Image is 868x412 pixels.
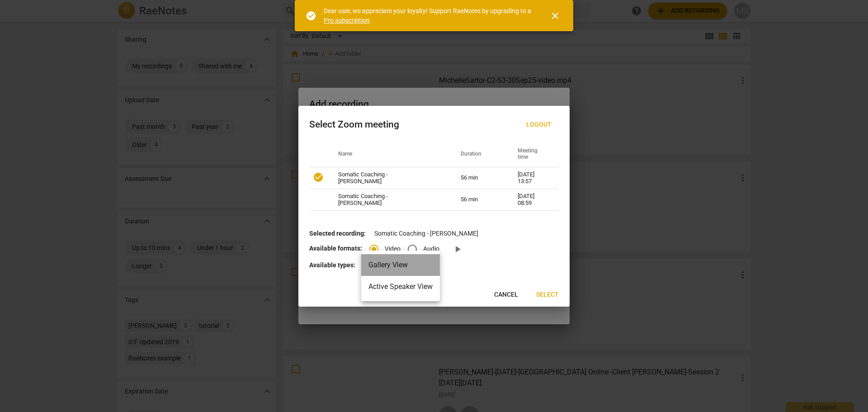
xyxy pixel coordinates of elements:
[361,276,440,298] li: Active Speaker View
[544,5,566,27] button: Close
[306,10,316,21] span: check_circle
[361,254,440,276] li: Gallery View
[324,6,533,25] div: Dear user, we appreciate your loyalty! Support RaeNotes by upgrading to a
[550,10,561,21] span: close
[324,17,370,24] a: Pro subscription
